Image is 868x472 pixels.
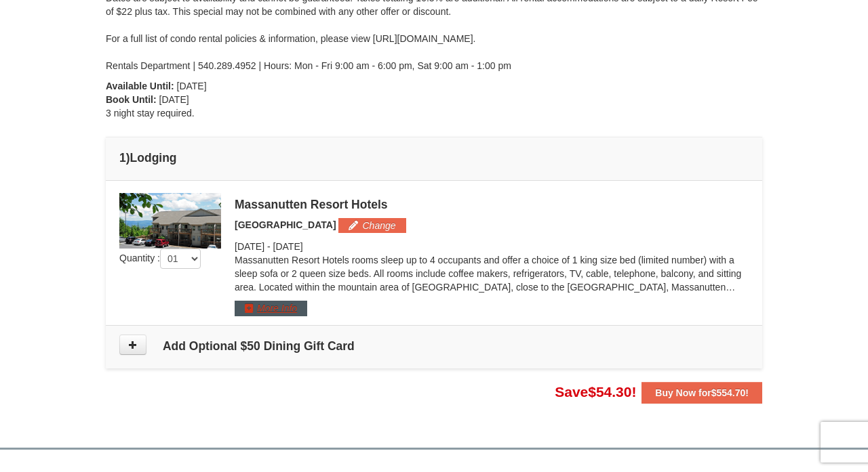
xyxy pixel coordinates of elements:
div: Massanutten Resort Hotels [235,198,749,211]
span: [DATE] [273,241,303,252]
h4: 1 Lodging [119,151,749,165]
img: 19219026-1-e3b4ac8e.jpg [119,193,221,249]
span: [GEOGRAPHIC_DATA] [235,219,336,230]
span: $554.70 [711,387,746,398]
span: [DATE] [159,94,189,105]
span: ) [126,151,130,165]
h4: Add Optional $50 Dining Gift Card [119,339,749,353]
span: $54.30 [588,384,631,400]
button: Buy Now for$554.70! [642,382,762,404]
strong: Available Until: [106,81,174,91]
strong: Book Until: [106,94,157,105]
span: 3 night stay required. [106,108,195,119]
strong: Buy Now for ! [655,387,749,398]
button: More Info [235,301,307,316]
p: Massanutten Resort Hotels rooms sleep up to 4 occupants and offer a choice of 1 king size bed (li... [235,253,749,294]
button: Change [338,218,406,233]
span: [DATE] [177,81,207,91]
span: Quantity : [119,253,201,263]
span: - [267,241,271,252]
span: Save ! [555,384,636,400]
span: [DATE] [235,241,264,252]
